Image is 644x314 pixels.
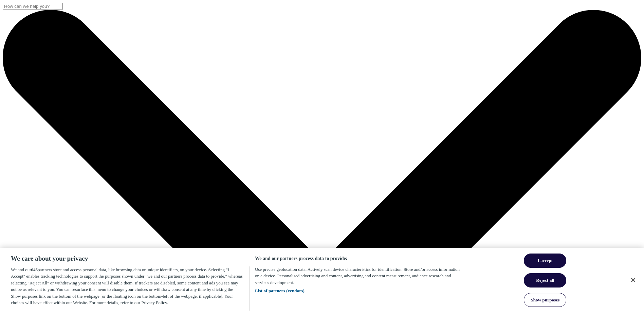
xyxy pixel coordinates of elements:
button: Reject all [524,273,566,287]
input: Search [3,3,63,10]
span: 646 [31,267,38,272]
button: Show purposes [524,293,566,307]
h3: We and our partners process data to provide: [255,255,464,263]
h2: We care about your privacy [11,255,244,263]
div: We and our partners store and access personal data, like browsing data or unique identifiers, on ... [11,266,250,311]
p: Use precise geolocation data. Actively scan device characteristics for identification. Store and/... [255,266,464,294]
button: I accept [524,254,566,268]
button: Close [626,273,641,287]
button: List of partners (vendors) [255,287,305,294]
